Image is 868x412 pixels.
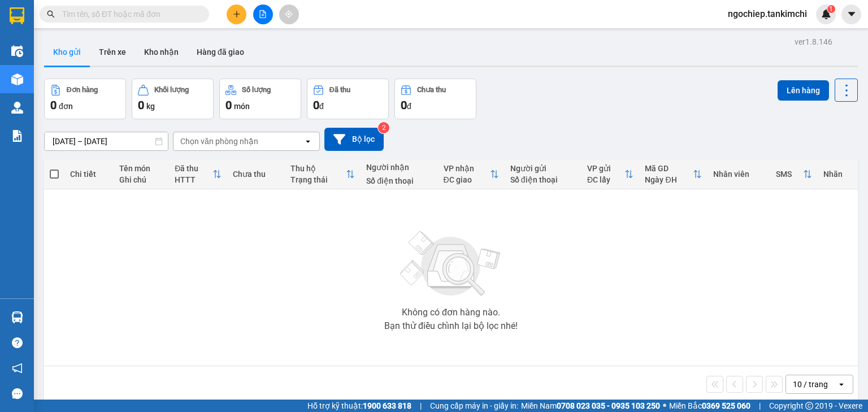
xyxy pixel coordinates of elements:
[394,79,476,119] button: Chưa thu0đ
[303,137,313,146] svg: open
[438,159,505,189] th: Toggle SortBy
[233,10,241,18] span: plus
[363,401,411,410] strong: 1900 633 818
[587,164,624,173] div: VP gửi
[645,175,693,184] div: Ngày ĐH
[669,400,750,412] span: Miền Bắc
[823,170,852,179] div: Nhãn
[290,164,346,173] div: Thu hộ
[44,79,126,119] button: Đơn hàng0đơn
[587,175,624,184] div: ĐC lấy
[420,400,422,412] span: |
[67,86,98,94] div: Đơn hàng
[827,5,835,13] sup: 1
[219,79,301,119] button: Số lượng0món
[778,80,829,101] button: Lên hàng
[135,38,188,66] button: Kho nhận
[417,86,446,94] div: Chưa thu
[70,170,108,179] div: Chi tiết
[847,9,857,19] span: caret-down
[146,102,155,111] span: kg
[11,45,23,57] img: warehouse-icon
[776,170,803,179] div: SMS
[759,400,761,412] span: |
[285,10,293,18] span: aim
[227,5,246,24] button: plus
[138,98,144,112] span: 0
[44,38,90,66] button: Kho gửi
[366,163,432,172] div: Người nhận
[719,7,816,21] span: ngochiep.tankimchi
[11,73,23,85] img: warehouse-icon
[430,400,518,412] span: Cung cấp máy in - giấy in:
[366,176,432,185] div: Số điện thoại
[175,175,212,184] div: HTTT
[242,86,271,94] div: Số lượng
[11,102,23,114] img: warehouse-icon
[253,5,273,24] button: file-add
[394,224,507,303] img: svg+xml;base64,PHN2ZyBjbGFzcz0ibGlzdC1wbHVnX19zdmciIHhtbG5zPSJodHRwOi8vd3d3LnczLm9yZy8yMDAwL3N2Zy...
[169,159,227,189] th: Toggle SortBy
[132,79,214,119] button: Khối lượng0kg
[12,363,23,374] span: notification
[557,401,660,410] strong: 0708 023 035 - 0935 103 250
[510,175,576,184] div: Số điện thoại
[11,311,23,323] img: warehouse-icon
[324,128,384,151] button: Bộ lọc
[188,38,253,66] button: Hàng đã giao
[233,170,279,179] div: Chưa thu
[307,79,389,119] button: Đã thu0đ
[645,164,693,173] div: Mã GD
[10,7,24,24] img: logo-vxr
[279,5,299,24] button: aim
[521,400,660,412] span: Miền Nam
[90,38,135,66] button: Trên xe
[313,98,319,112] span: 0
[639,159,708,189] th: Toggle SortBy
[401,98,407,112] span: 0
[510,164,576,173] div: Người gửi
[119,164,164,173] div: Tên món
[319,102,324,111] span: đ
[154,86,189,94] div: Khối lượng
[821,9,831,19] img: icon-new-feature
[259,10,267,18] span: file-add
[581,159,639,189] th: Toggle SortBy
[407,102,411,111] span: đ
[793,379,828,390] div: 10 / trang
[180,136,258,147] div: Chọn văn phòng nhận
[841,5,861,24] button: caret-down
[11,130,23,142] img: solution-icon
[225,98,232,112] span: 0
[329,86,350,94] div: Đã thu
[702,401,750,410] strong: 0369 525 060
[805,402,813,410] span: copyright
[290,175,346,184] div: Trạng thái
[829,5,833,13] span: 1
[713,170,764,179] div: Nhân viên
[45,132,168,150] input: Select a date range.
[62,8,196,20] input: Tìm tên, số ĐT hoặc mã đơn
[378,122,389,133] sup: 2
[795,36,832,48] div: ver 1.8.146
[12,388,23,399] span: message
[402,308,500,317] div: Không có đơn hàng nào.
[59,102,73,111] span: đơn
[50,98,57,112] span: 0
[12,337,23,348] span: question-circle
[47,10,55,18] span: search
[285,159,361,189] th: Toggle SortBy
[307,400,411,412] span: Hỗ trợ kỹ thuật:
[384,322,518,331] div: Bạn thử điều chỉnh lại bộ lọc nhé!
[444,164,490,173] div: VP nhận
[234,102,250,111] span: món
[770,159,818,189] th: Toggle SortBy
[663,404,666,408] span: ⚪️
[837,380,846,389] svg: open
[444,175,490,184] div: ĐC giao
[175,164,212,173] div: Đã thu
[119,175,164,184] div: Ghi chú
